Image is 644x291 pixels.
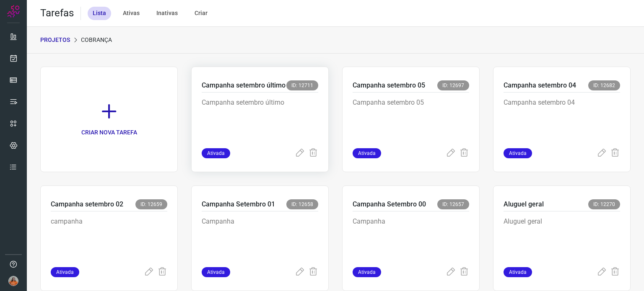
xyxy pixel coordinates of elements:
p: Campanha setembro 05 [353,80,425,90]
div: Criar [190,7,213,20]
span: ID: 12270 [588,199,620,209]
p: Campanha Setembro 00 [353,199,426,209]
span: Ativada [353,148,381,158]
span: Ativada [51,267,79,277]
p: Campanha [353,216,469,258]
p: Aluguel geral [504,216,620,258]
p: CRIAR NOVA TAREFA [81,128,137,137]
span: ID: 12711 [286,80,318,90]
p: Campanha setembro 05 [353,98,469,139]
p: Campanha setembro 02 [51,199,123,209]
div: Lista [88,7,111,20]
span: ID: 12657 [437,199,469,209]
p: Campanha setembro último [202,80,286,90]
span: ID: 12682 [588,80,620,90]
p: Campanha Setembro 01 [202,199,275,209]
span: ID: 12658 [286,199,318,209]
div: Inativas [151,7,183,20]
p: campanha [51,216,167,258]
span: ID: 12659 [135,199,167,209]
a: CRIAR NOVA TAREFA [40,67,178,172]
div: Ativas [118,7,145,20]
span: ID: 12697 [437,80,469,90]
p: Campanha setembro 04 [504,98,620,139]
p: Aluguel geral [504,199,544,209]
p: Campanha setembro último [202,98,318,139]
span: Ativada [504,267,532,277]
p: Campanha [202,216,318,258]
p: Campanha setembro 04 [504,80,576,90]
h2: Tarefas [40,7,74,19]
span: Ativada [202,267,230,277]
span: Ativada [353,267,381,277]
span: Ativada [202,148,230,158]
span: Ativada [504,148,532,158]
img: Logo [7,5,20,18]
p: PROJETOS [40,36,70,44]
p: Cobrança [81,36,112,44]
img: 5d4ffe1cbc43c20690ba8eb32b15dea6.jpg [8,276,18,286]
